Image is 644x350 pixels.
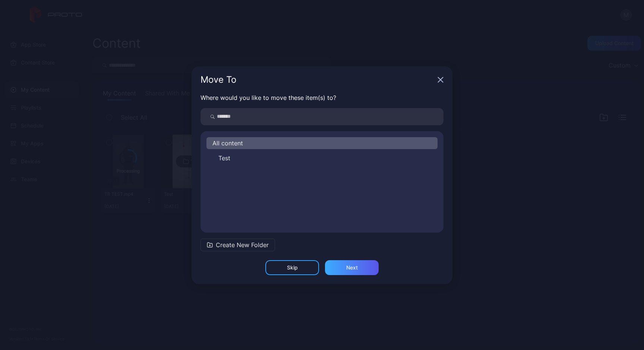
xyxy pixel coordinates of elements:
span: Test [218,154,230,163]
div: Skip [287,265,298,271]
button: Skip [265,260,319,275]
button: Test [206,152,438,164]
button: Next [325,260,379,275]
button: Create New Folder [201,239,275,251]
div: Next [346,265,358,271]
span: Create New Folder [216,240,269,249]
div: Move To [201,75,435,84]
span: All content [212,139,243,148]
p: Where would you like to move these item(s) to? [201,93,443,102]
